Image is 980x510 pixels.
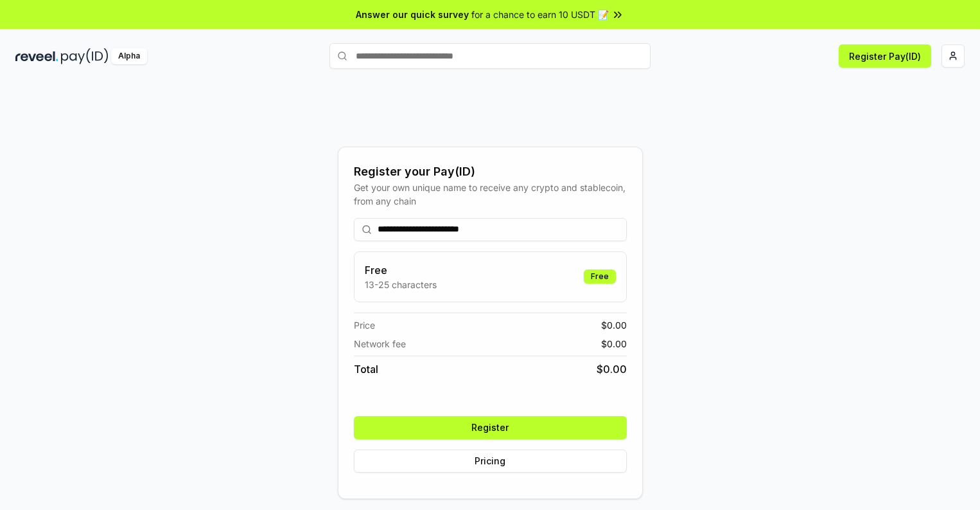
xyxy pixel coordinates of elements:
[601,318,627,332] span: $ 0.00
[15,48,58,64] img: reveel_dark
[61,48,109,64] img: pay_id
[354,181,627,208] div: Get your own unique name to receive any crypto and stablecoin, from any chain
[354,318,375,332] span: Price
[354,337,406,351] span: Network fee
[471,8,609,21] span: for a chance to earn 10 USDT 📝
[365,278,437,291] p: 13-25 characters
[111,48,147,64] div: Alpha
[354,361,378,377] span: Total
[354,163,627,181] div: Register your Pay(ID)
[584,269,616,284] div: Free
[354,416,627,439] button: Register
[601,337,627,351] span: $ 0.00
[356,8,469,21] span: Answer our quick survey
[354,450,627,473] button: Pricing
[365,262,437,278] h3: Free
[597,361,627,377] span: $ 0.00
[839,44,931,68] button: Register Pay(ID)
